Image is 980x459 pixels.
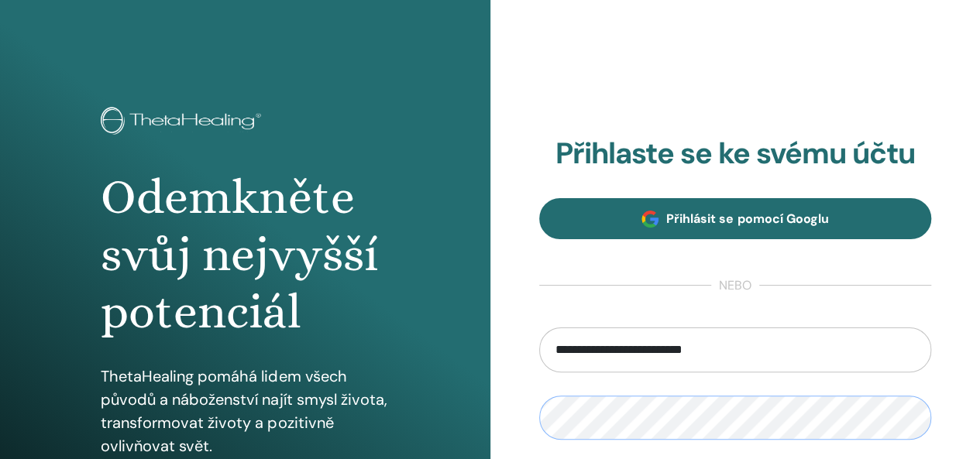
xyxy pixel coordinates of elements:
font: ThetaHealing pomáhá lidem všech původů a náboženství najít smysl života, transformovat životy a p... [101,366,387,456]
font: Přihlásit se pomocí Googlu [666,211,828,227]
a: Přihlásit se pomocí Googlu [539,198,932,239]
font: Přihlaste se ke svému účtu [555,134,915,173]
font: Odemkněte svůj nejvyšší potenciál [101,170,377,340]
font: nebo [719,277,751,293]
